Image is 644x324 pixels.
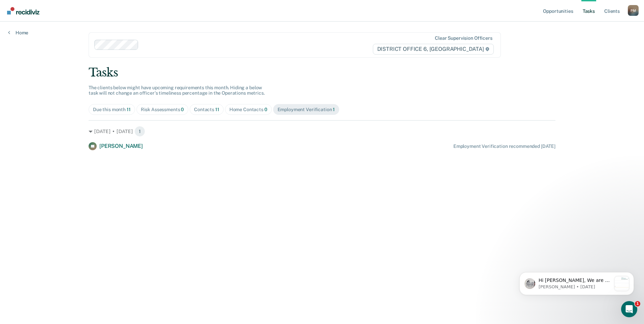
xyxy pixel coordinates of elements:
[99,143,143,149] span: [PERSON_NAME]
[181,107,184,112] span: 0
[141,107,184,112] div: Risk Assessments
[7,7,39,14] img: Recidiviz
[435,35,492,41] div: Clear supervision officers
[127,107,131,112] span: 11
[134,126,145,137] span: 1
[628,5,639,16] div: P M
[509,259,644,306] iframe: Intercom notifications message
[89,126,555,137] div: [DATE] • [DATE] 1
[635,301,640,306] span: 1
[8,30,28,36] a: Home
[628,5,639,16] button: Profile dropdown button
[93,107,131,112] div: Due this month
[278,107,335,112] div: Employment Verification
[333,107,335,112] span: 1
[229,107,267,112] div: Home Contacts
[373,44,494,55] span: DISTRICT OFFICE 6, [GEOGRAPHIC_DATA]
[89,85,265,96] span: The clients below might have upcoming requirements this month. Hiding a below task will not chang...
[89,66,555,79] div: Tasks
[264,107,267,112] span: 0
[453,143,555,149] div: Employment Verification recommended [DATE]
[215,107,219,112] span: 11
[194,107,219,112] div: Contacts
[621,301,637,317] iframe: Intercom live chat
